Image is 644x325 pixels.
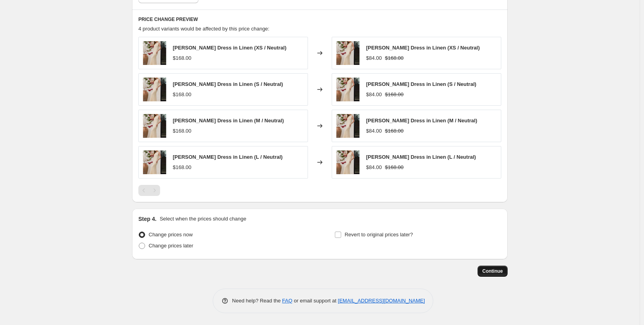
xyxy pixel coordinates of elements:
[366,154,476,160] span: [PERSON_NAME] Dress in Linen (L / Neutral)
[366,45,480,51] span: [PERSON_NAME] Dress in Linen (XS / Neutral)
[366,91,382,99] div: $84.00
[173,54,191,62] div: $168.00
[173,45,287,51] span: [PERSON_NAME] Dress in Linen (XS / Neutral)
[173,163,191,171] div: $168.00
[173,154,283,160] span: [PERSON_NAME] Dress in Linen (L / Neutral)
[336,41,360,65] img: KipDressinLinen_80x.jpg
[345,232,413,238] span: Revert to original prices later?
[293,298,338,304] span: or email support at
[138,26,269,32] span: 4 product variants would be affected by this price change:
[366,118,477,124] span: [PERSON_NAME] Dress in Linen (M / Neutral)
[366,54,382,62] div: $84.00
[385,163,404,171] strike: $168.00
[143,150,166,174] img: KipDressinLinen_80x.jpg
[385,54,404,62] strike: $168.00
[366,163,382,171] div: $84.00
[482,268,503,274] span: Continue
[173,91,191,99] div: $168.00
[173,118,284,124] span: [PERSON_NAME] Dress in Linen (M / Neutral)
[149,232,193,238] span: Change prices now
[366,127,382,135] div: $84.00
[385,127,404,135] strike: $168.00
[138,185,160,196] nav: Pagination
[143,78,166,101] img: KipDressinLinen_80x.jpg
[173,81,283,87] span: [PERSON_NAME] Dress in Linen (S / Neutral)
[138,16,501,23] h6: PRICE CHANGE PREVIEW
[336,78,360,101] img: KipDressinLinen_80x.jpg
[232,298,282,304] span: Need help? Read the
[336,150,360,174] img: KipDressinLinen_80x.jpg
[478,266,508,277] button: Continue
[385,91,404,99] strike: $168.00
[173,127,191,135] div: $168.00
[282,298,293,304] a: FAQ
[149,243,193,249] span: Change prices later
[366,81,476,87] span: [PERSON_NAME] Dress in Linen (S / Neutral)
[336,114,360,138] img: KipDressinLinen_80x.jpg
[143,41,166,65] img: KipDressinLinen_80x.jpg
[338,298,425,304] a: [EMAIL_ADDRESS][DOMAIN_NAME]
[160,215,246,223] p: Select when the prices should change
[143,114,166,138] img: KipDressinLinen_80x.jpg
[138,215,157,223] h2: Step 4.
